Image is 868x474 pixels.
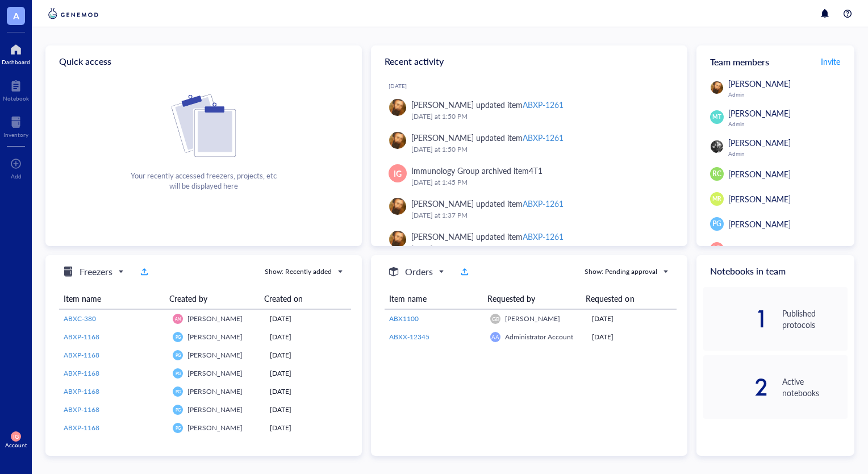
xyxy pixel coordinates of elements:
span: AA [491,334,499,340]
div: [DATE] [270,405,347,415]
div: Admin [728,150,848,157]
th: Item name [59,288,165,309]
span: ABXX-12345 [389,332,429,342]
div: ABXP-1261 [523,198,564,209]
a: ABXP-1168 [64,423,164,433]
span: PG [175,425,181,430]
div: Inventory [3,131,28,138]
span: IG [13,433,19,440]
a: ABXP-1168 [64,405,164,415]
div: [DATE] [270,368,347,379]
img: 92be2d46-9bf5-4a00-a52c-ace1721a4f07.jpeg [389,198,406,215]
span: ABXP-1168 [64,332,99,342]
span: PG [175,352,181,357]
img: 194d251f-2f82-4463-8fb8-8f750e7a68d2.jpeg [711,140,723,153]
span: A [13,9,19,23]
span: [PERSON_NAME] [728,193,791,205]
th: Created by [165,288,259,309]
div: Team members [696,45,854,77]
div: [DATE] [389,82,678,89]
a: ABXP-1168 [64,368,164,379]
img: Cf+DiIyRRx+BTSbnYhsZzE9to3+AfuhVxcka4spAAAAAElFTkSuQmCC [172,94,236,157]
span: IG [394,167,402,180]
div: Notebook [3,95,29,102]
div: Admin [728,120,848,127]
span: PG [175,407,181,412]
div: [DATE] [270,350,347,360]
span: PG [175,334,181,339]
div: [PERSON_NAME] updated item [411,98,564,111]
a: [PERSON_NAME] updated itemABXP-1261[DATE] at 1:50 PM [380,94,678,127]
th: Created on [260,288,343,309]
span: ABXP-1168 [64,350,99,360]
div: [DATE] [270,423,347,433]
th: Requested by [483,288,581,309]
span: [PERSON_NAME] [505,314,560,323]
div: [DATE] [592,332,672,342]
div: [DATE] at 1:50 PM [411,111,669,122]
a: Inventory [3,113,28,138]
div: Show: Pending approval [585,267,657,277]
span: [PERSON_NAME] [728,107,791,119]
a: [PERSON_NAME] updated itemABXP-1261[DATE] at 1:50 PM [380,127,678,160]
a: ABXC-380 [64,314,164,324]
span: [PERSON_NAME] [187,314,243,323]
div: [DATE] at 1:45 PM [411,177,669,188]
div: [DATE] [270,386,347,397]
img: 92be2d46-9bf5-4a00-a52c-ace1721a4f07.jpeg [389,132,406,149]
a: ABXP-1168 [64,386,164,397]
div: Immunology Group archived item [411,164,542,177]
div: [PERSON_NAME] updated item [411,197,564,210]
span: MR [712,194,721,203]
div: Show: Recently added [265,267,332,277]
span: GB [492,315,499,322]
span: IG [713,244,720,254]
div: [DATE] [270,314,347,324]
span: ABXP-1168 [64,423,99,433]
div: Account [5,442,27,448]
div: Notebooks in team [696,255,854,287]
span: PG [175,389,181,394]
span: ABX1100 [389,314,419,323]
div: Admin [728,91,848,98]
div: 1 [703,310,769,328]
span: AN [175,317,181,322]
div: [DATE] at 1:50 PM [411,144,669,155]
img: genemod-logo [45,7,101,20]
span: [PERSON_NAME] [728,218,791,230]
span: ABXP-1168 [64,386,99,396]
h5: Freezers [80,265,112,278]
div: Your recently accessed freezers, projects, etc will be displayed here [131,171,277,191]
div: [DATE] [270,332,347,342]
a: ABX1100 [389,314,482,324]
th: Item name [385,288,483,309]
a: [PERSON_NAME] updated itemABXP-1261[DATE] at 1:37 PM [380,193,678,226]
span: Invite [821,56,840,67]
div: Add [11,173,22,180]
a: [PERSON_NAME] updated itemABXP-1261[DATE] at 1:36 PM [380,226,678,259]
div: ABXP-1261 [523,99,564,110]
a: ABXX-12345 [389,332,482,342]
div: [DATE] [592,314,672,324]
div: 4T1 [529,165,542,176]
div: 2 [703,378,769,396]
span: ABXP-1168 [64,405,99,414]
span: [PERSON_NAME] [187,423,243,433]
a: Notebook [3,77,29,102]
h5: Orders [405,265,433,278]
span: [PERSON_NAME] [728,137,791,148]
div: ABXP-1261 [523,132,564,143]
span: Immunology Group [728,243,796,255]
div: Recent activity [371,45,687,77]
span: ABXC-380 [64,314,96,323]
a: Invite [820,52,841,70]
span: RC [712,169,721,179]
span: PG [175,371,181,376]
span: ABXP-1168 [64,368,99,378]
span: PG [712,219,721,229]
span: [PERSON_NAME] [187,405,243,414]
th: Requested on [581,288,667,309]
span: [PERSON_NAME] [728,78,791,89]
a: Dashboard [2,40,30,65]
span: [PERSON_NAME] [187,350,243,360]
